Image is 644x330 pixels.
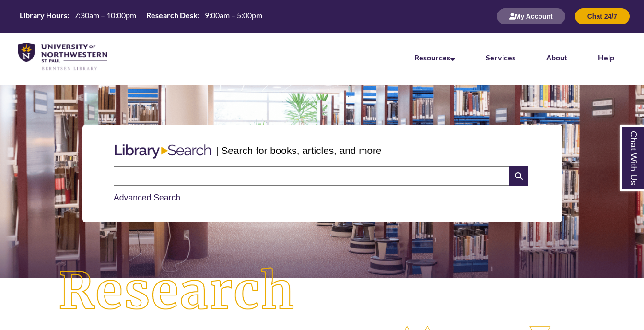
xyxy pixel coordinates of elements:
[16,10,266,22] table: Hours Today
[16,10,266,23] a: Hours Today
[414,53,455,62] a: Resources
[509,166,527,186] i: Search
[142,10,201,21] th: Research Desk:
[114,193,180,202] a: Advanced Search
[216,143,381,158] p: | Search for books, articles, and more
[18,43,107,71] img: UNWSP Library Logo
[575,8,630,24] button: Chat 24/7
[486,53,515,62] a: Services
[575,12,630,20] a: Chat 24/7
[74,11,136,20] span: 7:30am – 10:00pm
[16,10,70,21] th: Library Hours:
[205,11,262,20] span: 9:00am – 5:00pm
[497,12,565,20] a: My Account
[598,53,614,62] a: Help
[546,53,567,62] a: About
[110,141,216,163] img: Libary Search
[497,8,565,24] button: My Account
